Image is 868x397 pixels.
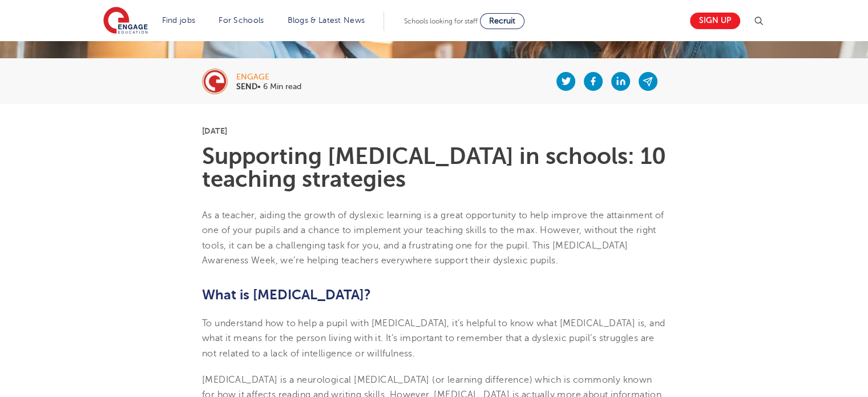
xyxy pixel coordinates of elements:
p: • 6 Min read [236,83,301,91]
b: What is [MEDICAL_DATA]? [202,287,371,303]
a: Recruit [480,13,524,29]
img: Engage Education [103,7,148,35]
h1: Supporting [MEDICAL_DATA] in schools: 10 teaching strategies [202,145,666,191]
a: For Schools [219,16,264,25]
span: As a teacher, aiding the growth of dyslexic learning is a great opportunity to help improve the a... [202,210,664,266]
b: SEND [236,82,257,91]
p: [DATE] [202,127,666,135]
a: Sign up [690,13,740,29]
div: engage [236,73,301,81]
a: Blogs & Latest News [288,16,365,25]
span: To understand how to help a pupil with [MEDICAL_DATA], it’s helpful to know what [MEDICAL_DATA] i... [202,318,665,359]
span: Recruit [489,17,515,25]
a: Find jobs [162,16,196,25]
span: Schools looking for staff [404,17,478,25]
